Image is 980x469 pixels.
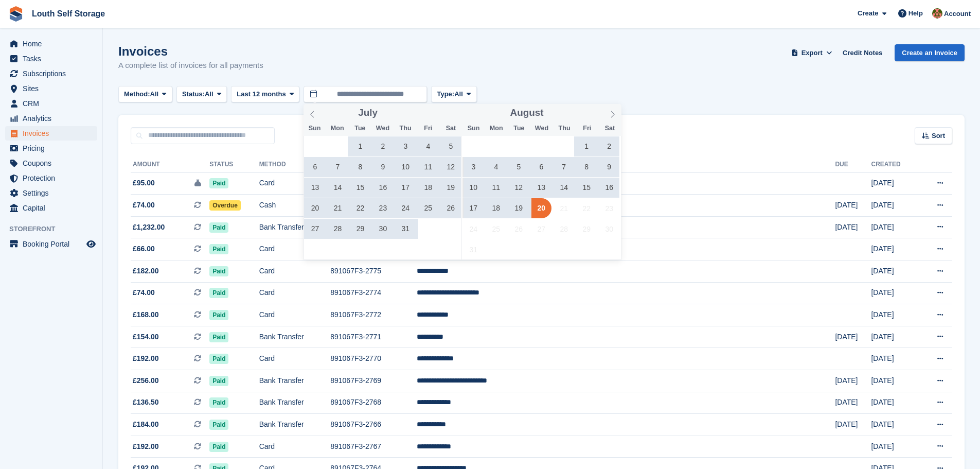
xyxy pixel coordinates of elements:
span: £136.50 [133,397,159,408]
td: [DATE] [871,392,918,414]
span: Tue [349,125,371,132]
td: [DATE] [871,436,918,458]
a: menu [5,186,97,200]
span: July 3, 2025 [396,136,416,157]
span: £168.00 [133,309,159,320]
td: 891067F3-2774 [330,282,417,304]
a: menu [5,141,97,155]
td: Bank Transfer [259,370,331,392]
img: Andy Smith [932,8,942,19]
span: July 25, 2025 [418,198,438,218]
span: August 19, 2025 [509,198,529,218]
span: Fri [576,125,598,132]
span: July 6, 2025 [305,157,325,177]
a: menu [5,96,97,111]
a: Credit Notes [839,44,886,61]
td: [DATE] [835,392,871,414]
a: menu [5,51,97,66]
td: Card [259,304,331,326]
th: Method [259,157,331,173]
a: menu [5,126,97,141]
td: 891067F3-2768 [330,392,417,414]
td: Bank Transfer [259,216,331,238]
td: [DATE] [871,348,918,370]
td: [DATE] [871,238,918,260]
span: Account [944,9,971,19]
span: August 30, 2025 [599,219,619,239]
span: All [150,89,159,99]
th: Due [835,157,871,173]
img: stora-icon-8386f47178a22dfd0bd8f6a31ec36ba5ce8667c1dd55bd0f319d3a0aa187defe.svg [8,6,24,22]
span: August 24, 2025 [464,219,484,239]
span: Pricing [23,141,84,155]
span: July 5, 2025 [441,136,461,157]
th: Status [209,157,259,173]
span: July 14, 2025 [328,178,348,198]
span: £184.00 [133,419,159,430]
span: Invoices [23,126,84,141]
span: August 2, 2025 [599,136,619,157]
p: A complete list of invoices for all payments [118,60,263,72]
span: August 31, 2025 [464,239,484,259]
span: August 21, 2025 [554,198,574,218]
td: 891067F3-2772 [330,304,417,326]
span: August 1, 2025 [577,136,597,157]
span: Paid [209,222,228,233]
td: Card [259,260,331,283]
td: [DATE] [871,172,918,195]
td: [DATE] [871,326,918,348]
span: £154.00 [133,332,159,342]
span: Sat [598,125,621,132]
span: Analytics [23,111,84,126]
span: Wed [530,125,553,132]
span: August 25, 2025 [486,219,506,239]
span: Mon [326,125,349,132]
span: Sites [23,81,84,96]
td: [DATE] [871,414,918,436]
input: Year [544,108,576,118]
span: Sun [304,125,326,132]
th: Customer [417,157,835,173]
td: 891067F3-2770 [330,348,417,370]
td: Card [259,172,331,195]
span: Booking Portal [23,237,84,251]
th: Amount [131,157,209,173]
a: menu [5,156,97,170]
span: July 2, 2025 [373,136,393,157]
td: 891067F3-2775 [330,260,417,283]
span: Paid [209,310,228,320]
span: Paid [209,397,228,408]
td: Card [259,348,331,370]
span: August 10, 2025 [464,178,484,198]
a: Create an Invoice [895,44,965,61]
td: [DATE] [871,370,918,392]
span: August 26, 2025 [509,219,529,239]
span: Paid [209,244,228,254]
td: 891067F3-2771 [330,326,417,348]
span: July 11, 2025 [418,157,438,177]
span: Paid [209,266,228,276]
span: August 29, 2025 [577,219,597,239]
span: Subscriptions [23,66,84,81]
span: Type: [437,89,454,99]
span: £182.00 [133,266,159,276]
span: July 19, 2025 [441,178,461,198]
span: Status: [182,89,205,99]
span: July 15, 2025 [350,178,370,198]
span: Sat [439,125,462,132]
span: August 6, 2025 [531,157,551,177]
span: Paid [209,288,228,298]
td: Bank Transfer [259,414,331,436]
span: Storefront [9,224,102,234]
span: Help [908,8,923,19]
span: Fri [417,125,439,132]
h1: Invoices [118,44,263,58]
span: July 13, 2025 [305,178,325,198]
span: Thu [394,125,417,132]
td: Card [259,238,331,260]
span: Last 12 months [237,89,286,99]
th: Created [871,157,918,173]
span: £66.00 [133,244,155,254]
span: August 17, 2025 [464,198,484,218]
button: Status: All [176,86,227,103]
